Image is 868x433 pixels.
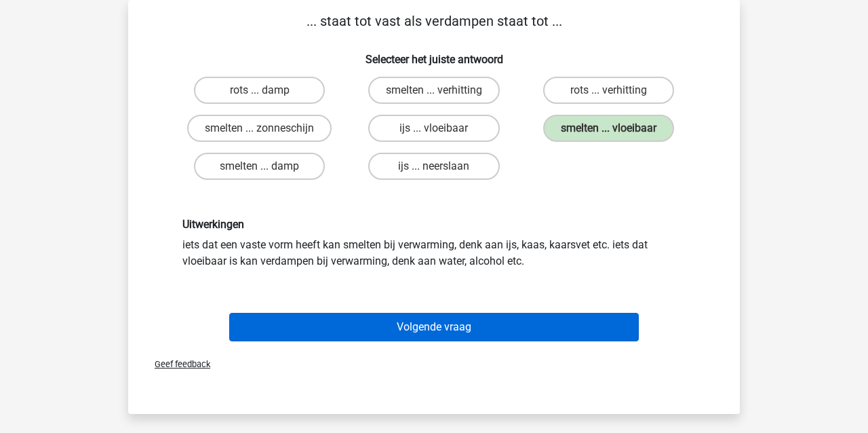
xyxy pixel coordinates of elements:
[150,11,718,31] p: ... staat tot vast als verdampen staat tot ...
[150,42,718,66] h6: Selecteer het juiste antwoord
[543,115,674,142] label: smelten ... vloeibaar
[368,153,499,180] label: ijs ... neerslaan
[229,313,639,341] button: Volgende vraag
[368,77,500,104] label: smelten ... verhitting
[194,77,325,104] label: rots ... damp
[543,77,674,104] label: rots ... verhitting
[368,115,499,142] label: ijs ... vloeibaar
[144,359,210,369] span: Geef feedback
[187,115,332,142] label: smelten ... zonneschijn
[172,218,696,269] div: iets dat een vaste vorm heeft kan smelten bij verwarming, denk aan ijs, kaas, kaarsvet etc. iets ...
[194,153,325,180] label: smelten ... damp
[182,218,686,231] h6: Uitwerkingen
